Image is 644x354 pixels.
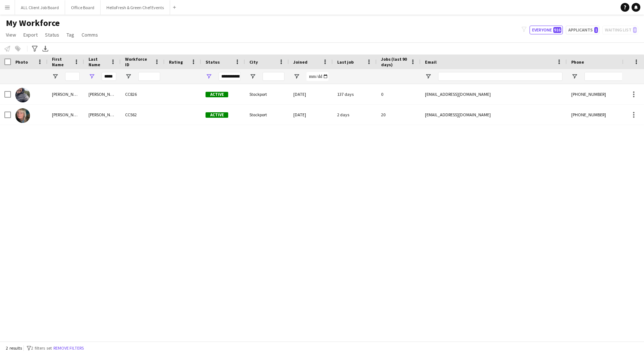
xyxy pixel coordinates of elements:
div: Stockport [245,84,289,104]
span: Phone [571,59,584,65]
button: Open Filter Menu [125,73,132,80]
a: Comms [79,30,101,39]
div: [EMAIL_ADDRESS][DOMAIN_NAME] [421,105,567,125]
span: Status [45,31,59,38]
button: Office Board [65,0,101,15]
button: Open Filter Menu [425,73,432,80]
span: City [249,59,258,65]
div: CC826 [121,84,165,104]
span: Export [23,31,38,38]
div: [DATE] [289,84,333,104]
a: Tag [64,30,77,39]
button: Open Filter Menu [52,73,59,80]
input: Last Name Filter Input [102,72,116,81]
span: Joined [293,59,308,65]
img: David Lewis [15,88,30,102]
a: View [3,30,19,39]
span: First Name [52,56,71,67]
span: Last job [337,59,354,65]
button: Open Filter Menu [249,73,256,80]
div: [PERSON_NAME] [48,105,84,125]
div: Stockport [245,105,289,125]
span: View [6,31,16,38]
button: Open Filter Menu [206,73,212,80]
div: [PERSON_NAME] [84,84,121,104]
input: City Filter Input [263,72,285,81]
button: Everyone916 [530,26,563,34]
span: My Workforce [6,18,60,29]
span: Workforce ID [125,56,151,67]
button: Open Filter Menu [571,73,578,80]
input: Joined Filter Input [306,72,328,81]
div: 137 days [333,84,377,104]
div: [PERSON_NAME] [84,105,121,125]
div: [PERSON_NAME] [48,84,84,104]
span: Photo [15,59,28,65]
button: Remove filters [52,344,85,352]
button: HelloFresh & Green Chef Events [101,0,170,15]
div: 0 [377,84,421,104]
div: [EMAIL_ADDRESS][DOMAIN_NAME] [421,84,567,104]
app-action-btn: Advanced filters [30,44,39,53]
span: Jobs (last 90 days) [381,56,407,67]
button: Open Filter Menu [293,73,300,80]
span: Last Name [88,56,108,67]
button: ALL Client Job Board [15,0,65,15]
div: [DATE] [289,105,333,125]
span: 1 [594,27,598,33]
span: Comms [82,31,98,38]
span: Status [206,59,220,65]
span: Email [425,59,437,65]
div: 2 days [333,105,377,125]
input: Workforce ID Filter Input [138,72,160,81]
span: Tag [67,31,74,38]
button: Open Filter Menu [88,73,95,80]
span: Rating [169,59,183,65]
a: Status [42,30,62,39]
input: Email Filter Input [438,72,562,81]
div: CC562 [121,105,165,125]
button: Applicants1 [566,26,599,34]
span: Active [206,92,228,97]
div: 20 [377,105,421,125]
span: 916 [553,27,561,33]
span: 2 filters set [31,345,52,351]
img: Nicola Lewis [15,108,30,123]
app-action-btn: Export XLSX [41,44,50,53]
span: Active [206,112,228,118]
input: First Name Filter Input [65,72,80,81]
a: Export [20,30,41,39]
